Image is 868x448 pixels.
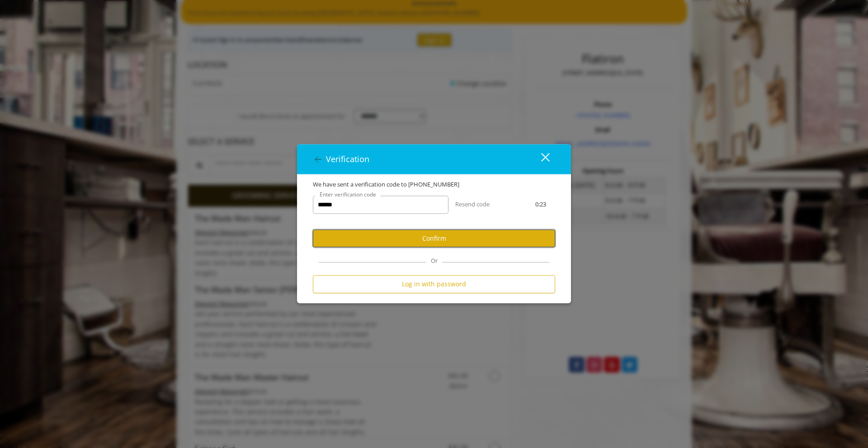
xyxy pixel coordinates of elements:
[313,275,555,293] button: Log in with password
[426,257,442,265] span: Or
[306,180,562,189] div: We have sent a verification code to [PHONE_NUMBER]
[326,154,369,164] span: Verification
[455,200,490,210] button: Resend code
[313,196,448,214] input: verificationCodeText
[524,150,555,168] button: close dialog
[531,152,549,166] div: close dialog
[315,191,381,199] label: Enter verification code
[519,200,562,210] div: 0:23
[313,230,555,247] button: Confirm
